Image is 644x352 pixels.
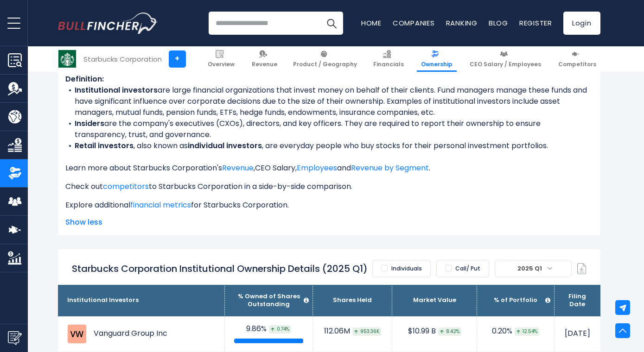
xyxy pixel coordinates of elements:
p: Check out to Starbucks Corporation in a side-by-side comparison. [65,181,593,192]
div: 112.06M [322,327,383,336]
h2: Starbucks Corporation Institutional Ownership Details (2025 Q1) [72,263,368,275]
img: SBUX logo [58,50,76,68]
span: 0.74% [269,325,291,333]
span: Product / Geography [293,61,357,68]
a: Home [361,18,382,28]
b: Definition: [65,74,104,84]
span: Ownership [421,61,453,68]
span: CEO Salary / Employees [470,61,541,68]
img: Vanguard Group Inc [67,324,87,344]
b: Insiders [75,118,104,129]
a: Register [519,18,552,28]
img: Ownership [8,166,22,180]
p: Explore additional for Starbucks Corporation. [65,200,593,211]
a: CEO Salary / Employees [465,46,545,72]
th: Market Value [392,285,477,316]
a: Overview [204,46,239,72]
span: Revenue [252,61,277,68]
li: , also known as , are everyday people who buy stocks for their personal investment portfolios. [65,140,593,151]
a: Ranking [446,18,478,28]
span: 2025 Q1 [514,262,548,275]
a: Login [563,12,600,35]
a: Ownership [417,46,457,72]
img: Bullfincher logo [58,13,158,34]
span: 953.36K [352,327,381,336]
a: Competitors [554,46,600,72]
div: 9.86% [234,324,304,334]
div: Starbucks Corporation [83,54,162,64]
th: Shares Held [313,285,392,316]
div: $10.99 B [402,327,467,336]
td: [DATE] [555,316,600,352]
span: Overview [208,61,235,68]
li: are large financial organizations that invest money on behalf of their clients. Fund managers man... [65,85,593,118]
div: 0.20% [486,327,545,336]
label: Call/ Put [436,260,489,277]
b: individual investors [188,140,262,151]
th: % of Portfolio [477,285,555,316]
a: Revenue [222,163,254,173]
th: Filing Date [555,285,600,316]
a: Companies [393,18,435,28]
a: financial metrics [130,200,191,210]
a: + [169,50,186,68]
a: Go to homepage [58,13,158,34]
th: % Owned of Shares Outstanding [225,285,313,316]
a: Revenue [248,46,281,72]
span: Show less [65,217,593,228]
span: 8.42% [438,327,461,336]
td: Vanguard Group Inc [58,316,225,352]
span: Competitors [558,61,596,68]
a: Financials [369,46,408,72]
a: CEO Salary [255,163,295,173]
a: Blog [489,18,508,28]
a: Employees [297,163,337,173]
th: Institutional Investors [58,285,225,316]
span: 12.54% [515,327,539,336]
b: Institutional investors [75,85,158,95]
span: 2025 Q1 [495,260,571,277]
span: Financials [373,61,404,68]
button: Search [320,12,343,35]
a: Revenue by Segment [351,163,429,173]
b: Retail investors [75,140,134,151]
a: competitors [103,181,149,192]
p: Learn more about Starbucks Corporation's , , and . [65,163,593,174]
label: Individuals [372,260,431,277]
li: are the company's executives (CXOs), directors, and key officers. They are required to report the... [65,118,593,140]
a: Product / Geography [289,46,361,72]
